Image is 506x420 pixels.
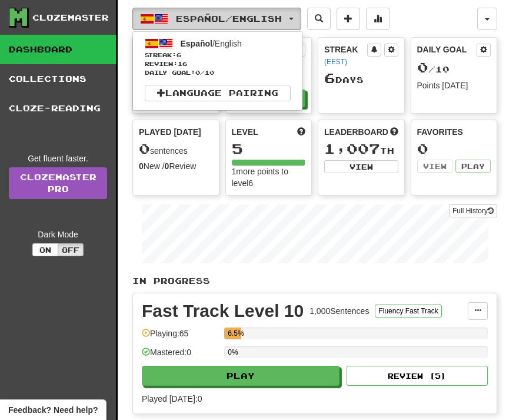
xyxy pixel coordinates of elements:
a: Language Pairing [145,85,291,101]
span: Daily Goal: / 10 [145,68,291,77]
span: Español [181,39,212,48]
span: 0 [195,69,200,76]
span: Open feedback widget [8,404,98,416]
span: / English [181,39,242,48]
a: Español/EnglishStreak:6 Review:16Daily Goal:0/10 [133,35,302,79]
span: Streak: [145,51,291,59]
span: Review: 16 [145,59,291,68]
span: 6 [177,51,181,58]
